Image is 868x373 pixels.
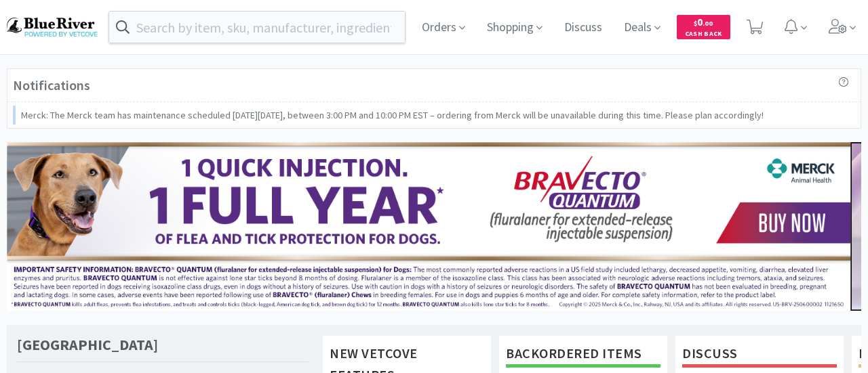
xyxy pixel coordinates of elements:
[7,18,98,36] img: b17b0d86f29542b49a2f66beb9ff811a.png
[21,108,764,123] p: Merck: The Merck team has maintenance scheduled [DATE][DATE], between 3:00 PM and 10:00 PM EST – ...
[682,343,837,368] h1: Discuss
[13,74,90,96] h3: Notifications
[7,142,851,311] img: 3ffb5edee65b4d9ab6d7b0afa510b01f.jpg
[685,30,722,39] span: Cash Back
[559,22,608,34] a: Discuss
[506,343,660,368] h1: Backordered Items
[694,16,713,28] span: 0
[677,9,730,45] a: $0.00Cash Back
[703,19,713,28] span: . 00
[17,335,158,355] h1: [GEOGRAPHIC_DATA]
[694,19,697,28] span: $
[109,12,405,43] input: Search by item, sku, manufacturer, ingredient, size...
